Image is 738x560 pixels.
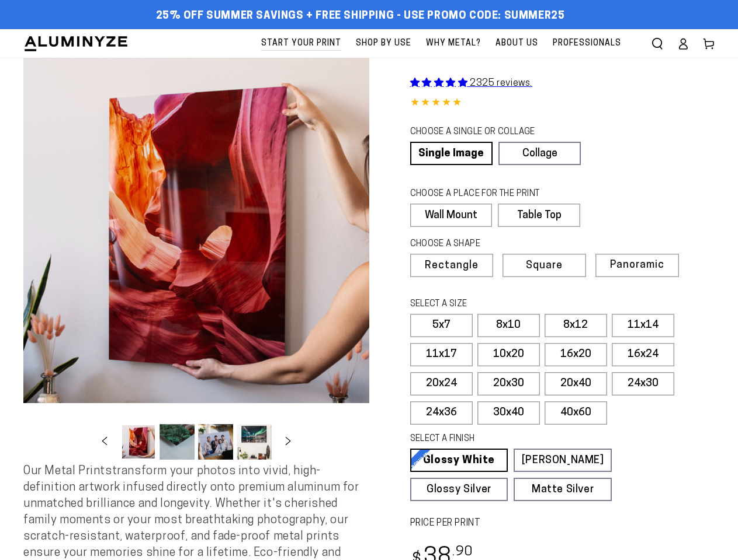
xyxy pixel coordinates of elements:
label: 20x40 [545,372,607,395]
label: PRICE PER PRINT [410,517,715,530]
legend: CHOOSE A PLACE FOR THE PRINT [410,188,570,201]
span: Why Metal? [426,36,481,51]
a: Single Image [410,142,493,165]
span: About Us [496,36,538,51]
label: 20x30 [477,372,540,395]
a: Collage [498,142,581,165]
label: Wall Mount [410,204,493,227]
a: About Us [490,29,544,58]
legend: CHOOSE A SINGLE OR COLLAGE [410,126,570,139]
a: Shop By Use [350,29,417,58]
label: 10x20 [477,343,540,366]
a: Start Your Print [255,29,347,58]
label: 8x10 [477,314,540,337]
button: Slide left [92,429,117,454]
a: Professionals [547,29,627,58]
media-gallery: Gallery Viewer [23,58,369,463]
span: 2325 reviews. [470,79,532,88]
label: 11x17 [410,343,473,366]
label: 24x30 [612,372,674,395]
legend: SELECT A SIZE [410,298,588,311]
a: Matte Silver [514,478,612,501]
span: Shop By Use [356,36,411,51]
a: 2325 reviews. [410,79,532,88]
span: Professionals [553,36,621,51]
summary: Search our site [645,31,670,57]
label: 40x60 [545,401,607,425]
div: 4.85 out of 5.0 stars [410,95,715,112]
span: Rectangle [425,261,479,271]
button: Load image 3 in gallery view [198,424,233,460]
button: Load image 2 in gallery view [160,424,195,460]
label: Table Top [498,204,580,227]
label: 8x12 [545,314,607,337]
legend: SELECT A FINISH [410,433,588,446]
a: Glossy Silver [410,478,508,501]
span: Panoramic [610,260,664,271]
sup: .90 [452,545,473,559]
a: Glossy White [410,449,508,472]
label: 5x7 [410,314,473,337]
button: Load image 4 in gallery view [237,424,272,460]
label: 16x20 [545,343,607,366]
span: Square [526,261,563,271]
label: 11x14 [612,314,674,337]
label: 20x24 [410,372,473,395]
span: 25% off Summer Savings + Free Shipping - Use Promo Code: SUMMER25 [156,10,565,23]
legend: CHOOSE A SHAPE [410,238,571,251]
span: Start Your Print [261,36,341,51]
label: 16x24 [612,343,674,366]
label: 24x36 [410,401,473,425]
button: Slide right [275,429,301,454]
button: Load image 1 in gallery view [121,424,156,460]
img: Aluminyze [23,35,129,52]
a: Why Metal? [420,29,487,58]
a: [PERSON_NAME] [514,449,612,472]
label: 30x40 [477,401,540,425]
